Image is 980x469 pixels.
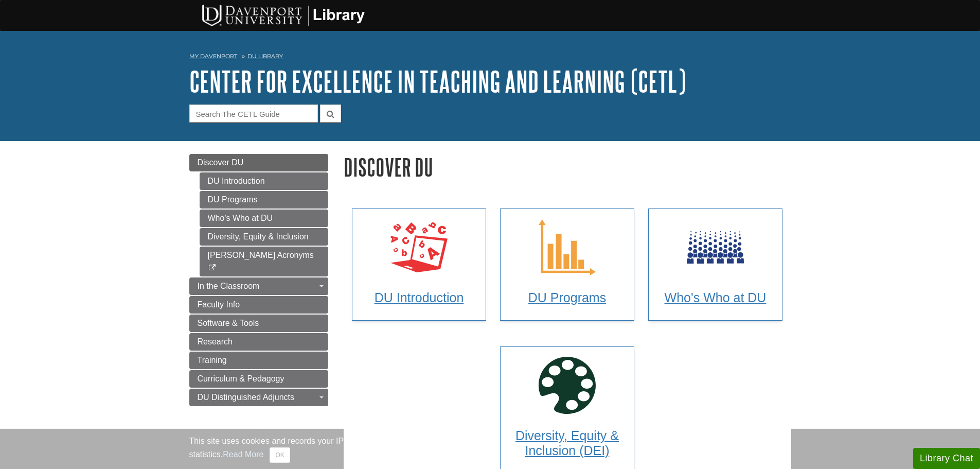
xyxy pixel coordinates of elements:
span: Curriculum & Pedagogy [198,374,284,383]
a: DU Distinguished Adjuncts [189,389,328,406]
a: DU Programs [500,209,634,321]
h3: Diversity, Equity & Inclusion (DEI) [510,428,624,458]
a: [PERSON_NAME] Acronyms [200,247,328,276]
div: Guide Page Menu [189,154,328,406]
button: Close [270,447,290,463]
a: My Davenport [189,52,237,61]
h3: Who's Who at DU [658,290,772,305]
span: Training [198,356,227,364]
span: Faculty Info [198,300,240,309]
a: Research [189,333,328,351]
h3: DU Introduction [362,290,476,305]
button: Library Chat [913,448,980,469]
a: Software & Tools [189,315,328,332]
nav: breadcrumb [189,49,791,66]
span: Discover DU [198,158,244,167]
span: Software & Tools [198,319,259,327]
a: Center for Excellence in Teaching and Learning (CETL) [189,65,686,97]
i: This link opens in a new window [208,265,217,271]
span: In the Classroom [198,282,260,290]
span: Research [198,337,233,346]
div: This site uses cookies and records your IP address for usage statistics. Additionally, we use Goo... [189,435,791,463]
a: DU Introduction [352,209,486,321]
span: DU Distinguished Adjuncts [198,393,295,402]
a: Curriculum & Pedagogy [189,370,328,388]
a: Diversity, Equity & Inclusion [200,228,328,246]
input: Search The CETL Guide [189,105,318,123]
h3: DU Programs [510,290,624,305]
a: Training [189,352,328,369]
h1: Discover DU [344,154,791,180]
a: Discover DU [189,154,328,171]
a: DU Programs [200,191,328,209]
img: DU Libraries [184,3,380,27]
a: Who's Who at DU [648,209,782,321]
a: Read More [223,450,263,459]
a: DU Introduction [200,172,328,190]
a: In the Classroom [189,277,328,295]
a: DU Library [247,53,283,60]
a: Faculty Info [189,296,328,314]
a: Who's Who at DU [200,210,328,227]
